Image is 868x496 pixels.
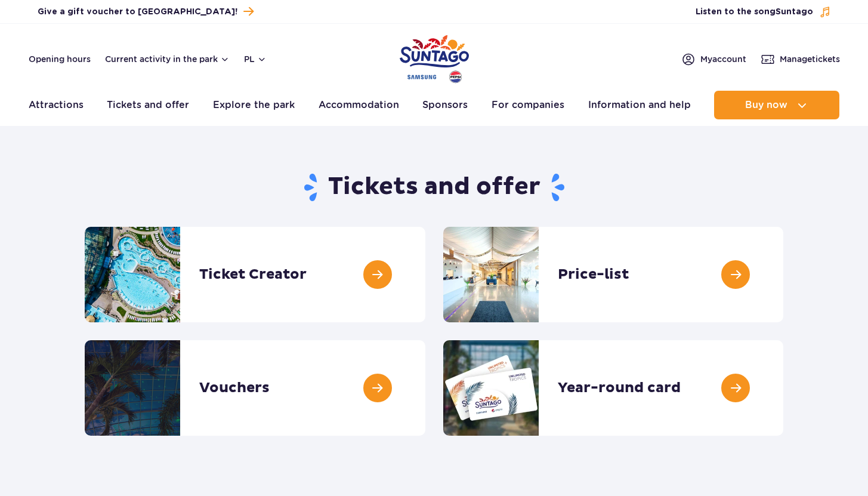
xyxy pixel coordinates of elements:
[105,54,230,64] button: Current activity in the park
[700,54,712,64] font: My
[714,91,839,119] button: Buy now
[213,99,295,110] font: Explore the park
[812,54,840,64] font: tickets
[681,52,746,66] a: Myaccount
[244,54,255,64] font: pl
[400,30,469,85] a: Park of Poland
[38,8,237,16] font: Give a gift voucher to [GEOGRAPHIC_DATA]!
[107,91,189,119] a: Tickets and offer
[29,99,84,110] font: Attractions
[422,91,468,119] a: Sponsors
[712,54,746,64] font: account
[776,8,813,16] font: Suntago
[696,8,776,16] font: Listen to the song
[492,99,564,110] font: For companies
[696,6,831,18] button: Listen to the songSuntago
[328,172,540,202] font: Tickets and offer
[29,53,91,65] a: Opening hours
[780,54,812,64] font: Manage
[492,91,564,119] a: For companies
[422,99,468,110] font: Sponsors
[319,99,399,110] font: Accommodation
[244,53,267,65] button: pl
[213,91,295,119] a: Explore the park
[588,99,691,110] font: Information and help
[761,52,840,66] a: Managetickets
[105,54,218,64] font: Current activity in the park
[107,99,189,110] font: Tickets and offer
[29,91,84,119] a: Attractions
[38,4,254,20] a: Give a gift voucher to [GEOGRAPHIC_DATA]!
[29,54,91,64] font: Opening hours
[319,91,399,119] a: Accommodation
[588,91,691,119] a: Information and help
